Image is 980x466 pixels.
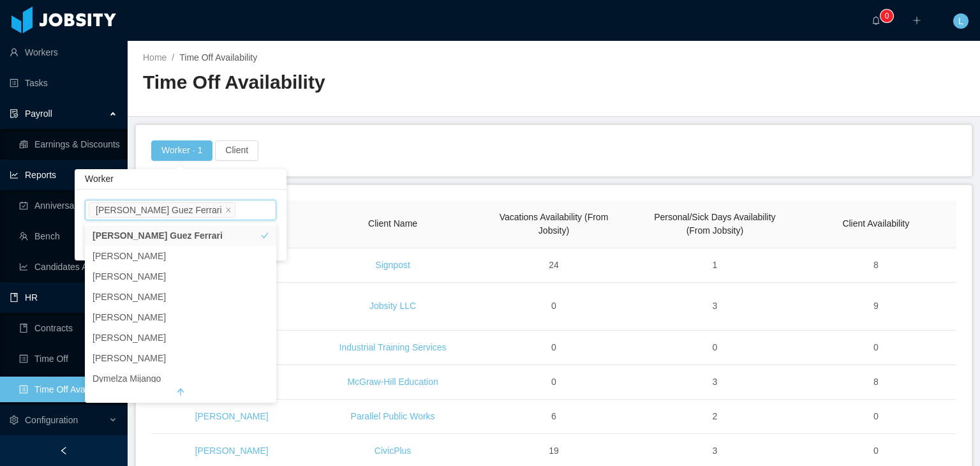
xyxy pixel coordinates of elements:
td: 0 [473,331,634,365]
td: 3 [634,283,795,331]
span: Time Off Availability [179,52,257,63]
td: 6 [473,400,634,434]
a: [PERSON_NAME] [195,446,269,456]
i: icon: bell [872,16,880,25]
i: icon: file-protect [10,109,19,118]
i: icon: check [261,313,269,321]
button: Client [215,140,258,161]
a: icon: bookContracts [19,315,117,341]
li: [PERSON_NAME] [85,246,276,266]
a: [PERSON_NAME] [195,411,269,421]
span: Configuration [25,415,78,425]
button: Worker · 1 [151,140,212,161]
li: [PERSON_NAME] [85,287,276,307]
a: icon: teamBench [19,223,117,249]
span: Personal/Sick Days Availability (From Jobsity) [654,212,775,236]
li: [PERSON_NAME] [85,307,276,327]
li: Dymelza Mijango [85,368,276,389]
i: icon: line-chart [10,170,19,179]
a: icon: profileTime Off [19,346,117,372]
i: icon: setting [10,416,19,425]
span: Reports [25,170,56,180]
i: icon: check [261,273,269,280]
i: icon: check [261,354,269,362]
li: [PERSON_NAME] [85,327,276,348]
div: [PERSON_NAME] Guez Ferrari [96,203,222,217]
i: icon: book [10,293,19,302]
i: icon: check [261,334,269,342]
a: icon: profileTime Off Availability [19,377,117,402]
td: 0 [473,283,634,331]
a: Signpost [375,260,410,270]
td: 0 [473,365,634,400]
a: McGraw-Hill Education [347,377,438,387]
span: / [172,52,174,63]
span: Vacations Availability (From Jobsity) [500,212,609,236]
sup: 0 [880,10,893,22]
i: icon: check [261,375,269,382]
a: icon: line-chartCandidates Approved [19,254,117,280]
a: CivicPlus [375,446,412,456]
span: HR [25,292,38,303]
i: icon: check [261,293,269,301]
td: 0 [634,331,795,365]
span: Payroll [25,109,52,119]
td: 3 [634,365,795,400]
a: Parallel Public Works [351,411,435,421]
li: [PERSON_NAME] [85,266,276,287]
i: icon: check [261,252,269,260]
a: icon: profileTasks [10,70,117,96]
span: Client Name [368,218,417,229]
td: 8 [796,248,956,283]
td: 2 [634,400,795,434]
i: icon: close [225,207,232,214]
a: icon: carry-outAnniversary [19,193,117,218]
span: L [958,13,963,29]
li: Matheus Davidson Guez Ferrari [89,202,235,218]
td: 8 [796,365,956,400]
li: [PERSON_NAME] [85,348,276,368]
button: arrow-up [85,382,276,403]
td: 9 [796,283,956,331]
td: 1 [634,248,795,283]
span: Client Availability [842,218,909,229]
td: 0 [796,331,956,365]
a: icon: reconciliationEarnings & Discounts [19,132,117,157]
li: [PERSON_NAME] Guez Ferrari [85,225,276,246]
a: Industrial Training Services [339,342,447,352]
div: Worker [75,169,286,190]
h2: Time Off Availability [143,70,554,96]
a: Home [143,52,167,63]
td: 0 [796,400,956,434]
a: icon: userWorkers [10,40,117,65]
i: icon: check [261,232,269,239]
td: 24 [473,248,634,283]
a: Jobsity LLC [369,301,416,311]
i: icon: plus [912,16,921,25]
